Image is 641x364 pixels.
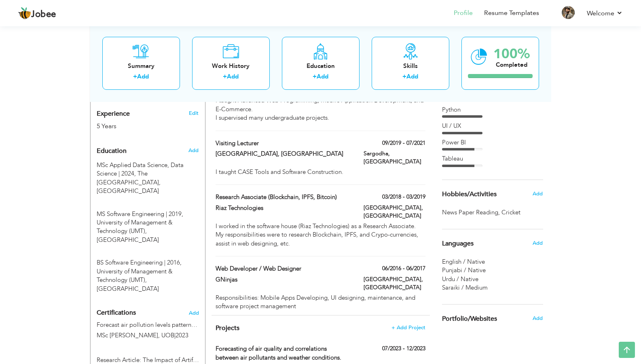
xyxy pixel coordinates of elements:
[216,222,425,248] div: I worked in the software house (Riaz Technologies) as a Research Associate. My responsibilities w...
[216,139,351,148] label: Visiting Lecturer
[382,193,425,201] label: 03/2018 - 03/2019
[442,315,497,323] span: Portfolio/Websites
[97,148,127,155] span: Education
[199,61,263,70] div: Work History
[97,161,184,178] span: MSc Applied Data Science, The University of Buckingham, 2024
[442,154,543,163] div: Tableau
[382,345,425,353] label: 07/2023 - 12/2023
[109,61,173,70] div: Summary
[97,321,199,329] label: Forecast air pollution levels patterns, trends, and correlations between air pollutants and weather
[97,169,161,195] span: The [GEOGRAPHIC_DATA], [GEOGRAPHIC_DATA]
[216,168,425,176] div: I taught CASE Tools and Software Construction.
[97,218,173,244] span: University of Management & Technology (UMT), [GEOGRAPHIC_DATA]
[97,110,130,118] span: Experience
[442,122,543,130] div: UI / UX
[91,198,205,245] div: MS Software Engineering, 2019
[313,72,317,81] label: +
[18,7,31,20] img: jobee.io
[133,72,137,81] label: +
[501,208,522,217] span: Cricket
[317,72,328,80] a: Add
[174,331,176,339] span: |
[442,106,543,114] div: Python
[436,305,549,333] div: Share your links of online work
[442,284,488,292] span: Saraiki / Medium
[91,246,205,293] div: BS Software Engineering, 2016
[442,191,497,198] span: Hobbies/Activities
[364,204,425,220] label: [GEOGRAPHIC_DATA], [GEOGRAPHIC_DATA]
[189,310,199,316] span: Add the certifications you’ve earned.
[454,8,473,18] a: Profile
[533,239,543,247] span: Add
[533,315,543,322] span: Add
[137,72,149,80] a: Add
[216,150,351,158] label: [GEOGRAPHIC_DATA], [GEOGRAPHIC_DATA]
[216,345,351,362] label: Forecasting of air quality and correlations between air pollutants and weather conditions.
[227,72,239,80] a: Add
[97,258,182,267] span: BS Software Engineering, University of Management & Technology (UMT), 2016
[442,275,478,283] span: Urdu / Native
[216,96,425,122] div: I taught Advanced Web Programming, Mobile Application Development, and E-Commerce. I supervised m...
[97,143,199,293] div: Add your educational degree.
[442,229,543,292] div: Show your familiar languages.
[216,193,351,201] label: Research Associate (Blockchain, IPFS, Bitcoin)
[484,8,539,18] a: Resume Templates
[391,325,425,330] span: + Add Project
[442,258,485,266] span: English / Native
[216,265,351,273] label: Web Developer / Web Designer
[97,122,180,131] div: 5 Years
[91,161,205,196] div: MSc Applied Data Science, 2024
[216,324,425,332] h4: This helps to highlight the project, tools and skills you have worked on.
[562,6,575,19] img: Profile Img
[442,240,474,248] span: Languages
[188,147,199,154] span: Add
[97,210,183,218] span: MS Software Engineering, University of Management & Technology (UMT), 2019
[533,190,543,197] span: Add
[498,208,500,216] span: ,
[176,331,188,339] span: 2023
[97,267,173,293] span: University of Management & Technology (UMT), [GEOGRAPHIC_DATA]
[216,204,351,212] label: Riaz Technologies
[288,61,353,70] div: Education
[216,294,425,311] div: Responsibilities: Mobile Apps Developing, UI designing, maintenance, and software project management
[31,10,56,19] span: Jobee
[587,8,623,18] a: Welcome
[442,266,486,274] span: Punjabi / Native
[382,139,425,147] label: 09/2019 - 07/2021
[406,72,418,80] a: Add
[97,308,136,317] span: Certifications
[189,110,199,117] a: Edit
[493,60,530,69] div: Completed
[364,150,425,166] label: Sargodha, [GEOGRAPHIC_DATA]
[442,138,543,147] div: Power BI
[436,180,549,208] div: Share some of your professional and personal interests.
[378,61,443,70] div: Skills
[216,275,351,284] label: GNinjas
[382,265,425,273] label: 06/2016 - 06/2017
[402,72,406,81] label: +
[442,208,501,217] span: News Paper Reading
[223,72,227,81] label: +
[364,275,425,292] label: [GEOGRAPHIC_DATA], [GEOGRAPHIC_DATA]
[18,7,56,20] a: Jobee
[97,331,174,339] span: MSc [PERSON_NAME], UOB
[216,324,239,332] span: Projects
[493,47,530,60] div: 100%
